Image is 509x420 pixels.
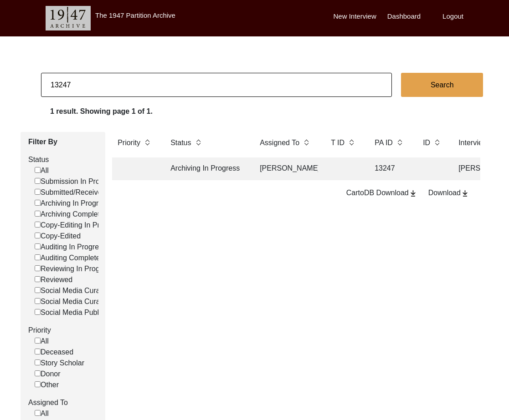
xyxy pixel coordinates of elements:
label: Submitted/Received [35,187,106,198]
label: All [35,408,49,419]
input: Search... [41,73,392,97]
label: Status [28,154,98,165]
td: [PERSON_NAME] [254,157,318,180]
label: 1 result. Showing page 1 of 1. [50,106,153,117]
label: Story Scholar [35,358,84,369]
label: Priority [118,137,140,148]
label: Dashboard [387,11,421,22]
label: Social Media Published [35,307,116,318]
label: Assigned To [260,137,299,148]
label: Auditing In Progress [35,242,106,253]
label: Other [35,380,59,390]
label: Filter By [28,137,98,147]
label: ID [423,137,430,148]
label: Reviewed [35,274,72,285]
input: All [35,410,41,416]
input: Auditing In Progress [35,243,41,249]
input: Social Media Curated [35,298,41,304]
label: PA ID [375,137,393,148]
label: Social Media Curation In Progress [35,285,151,296]
img: download-button.png [461,189,469,197]
label: Priority [28,325,98,336]
label: Archiving In Progress [35,198,110,209]
input: All [35,338,41,344]
label: Donor [35,369,61,380]
label: All [35,336,49,347]
label: Social Media Curated [35,296,110,307]
input: Submitted/Received [35,189,41,195]
input: Donor [35,370,41,376]
input: Auditing Completed [35,254,41,260]
input: Social Media Curation In Progress [35,287,41,293]
img: sort-button.png [434,137,440,147]
div: Download [428,187,469,198]
input: Copy-Editing In Progress [35,222,41,228]
label: New Interview [334,11,376,22]
input: Reviewed [35,276,41,282]
label: Logout [442,11,463,22]
input: Other [35,381,41,387]
img: header-logo.png [46,6,91,30]
input: Copy-Edited [35,233,41,238]
label: The 1947 Partition Archive [95,11,175,19]
input: All [35,167,41,173]
img: download-button.png [409,189,417,197]
input: Story Scholar [35,359,41,365]
input: Archiving In Progress [35,200,41,206]
input: Reviewing In Progress [35,265,41,271]
label: Copy-Edited [35,231,81,242]
input: Deceased [35,349,41,354]
img: sort-button.png [348,137,355,147]
img: sort-button.png [144,137,150,147]
label: Assigned To [28,397,98,408]
label: Archiving Completed [35,209,108,220]
label: Copy-Editing In Progress [35,220,122,231]
input: Archiving Completed [35,211,41,217]
td: 13247 [369,157,410,180]
td: Archiving In Progress [165,157,247,180]
label: Status [170,137,191,148]
img: sort-button.png [396,137,403,147]
label: All [35,165,49,176]
button: Search [401,73,483,97]
label: Deceased [35,347,73,358]
label: Submission In Progress [35,176,118,187]
label: T ID [331,137,344,148]
img: sort-button.png [195,137,201,147]
img: sort-button.png [303,137,309,147]
label: Auditing Completed [35,253,104,263]
input: Submission In Progress [35,178,41,184]
input: Social Media Published [35,309,41,315]
div: CartoDB Download [346,187,417,198]
label: Reviewing In Progress [35,263,113,274]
